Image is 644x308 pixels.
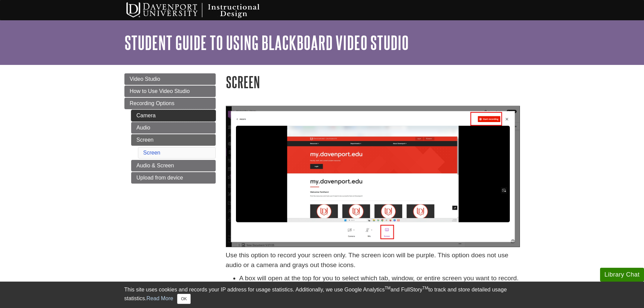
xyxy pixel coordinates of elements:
[143,150,161,156] a: Screen
[131,134,216,146] a: Screen
[600,268,644,282] button: Library Chat
[226,106,520,247] img: screen
[124,32,409,53] a: Student Guide to Using Blackboard Video Studio
[131,110,216,121] a: Camera
[131,122,216,134] a: Audio
[131,172,216,184] a: Upload from device
[226,73,520,91] h1: Screen
[177,294,190,304] button: Close
[124,73,216,85] a: Video Studio
[130,76,160,82] span: Video Studio
[423,286,428,290] sup: TM
[124,286,520,304] div: This site uses cookies and records your IP address for usage statistics. Additionally, we use Goo...
[124,98,216,109] a: Recording Options
[121,2,283,19] img: Davenport University Instructional Design
[385,286,390,290] sup: TM
[146,295,173,301] a: Read More
[131,160,216,171] a: Audio & Screen
[124,73,216,184] div: Guide Page Menu
[130,88,190,94] span: How to Use Video Studio
[130,100,175,106] span: Recording Options
[226,251,520,270] p: Use this option to record your screen only. The screen icon will be purple. This option does not ...
[124,86,216,97] a: How to Use Video Studio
